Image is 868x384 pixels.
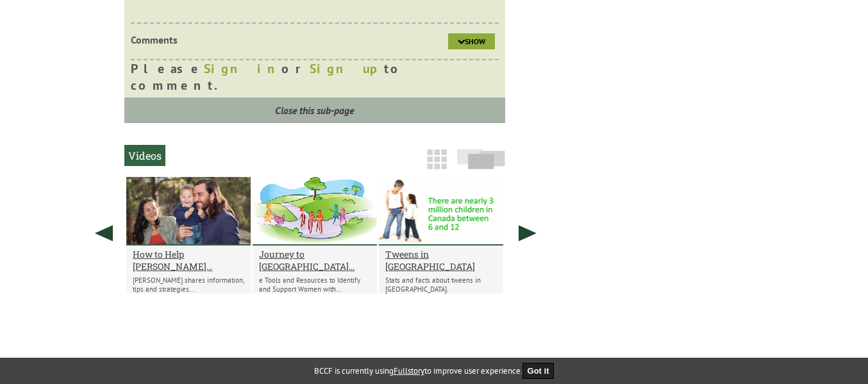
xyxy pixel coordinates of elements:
li: Journey to Perinatal Well Being [253,177,377,294]
h2: Videos [124,145,165,166]
a: How to Help [PERSON_NAME]... [133,248,244,272]
div: Please or to comment. [131,60,498,94]
p: [PERSON_NAME] shares information, tips and strategies... [133,276,244,294]
a: Journey to [GEOGRAPHIC_DATA]... [259,248,371,272]
a: Close this sub-page [124,97,505,123]
p: e Tools and Resources to Identify and Support Women with... [259,276,371,294]
a: Fullstory [394,365,424,376]
p: Comments [131,33,313,46]
button: Got it [522,363,555,379]
span: Show [465,37,485,46]
a: Slide View [453,155,509,176]
i: Close this sub-page [275,104,354,117]
img: grid-icon.png [427,149,447,169]
a: Tweens in [GEOGRAPHIC_DATA] [385,248,497,272]
li: Tweens in Canada [379,177,503,294]
img: slide-icon.png [457,149,505,169]
a: Sign up [310,60,384,77]
p: Stats and facts about tweens in [GEOGRAPHIC_DATA]. [385,276,497,294]
li: How to Help Indigenous Dads Be More Positively Involved [126,177,251,294]
a: Show [448,33,495,49]
a: Sign in [204,60,281,77]
a: Grid View [423,155,451,176]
